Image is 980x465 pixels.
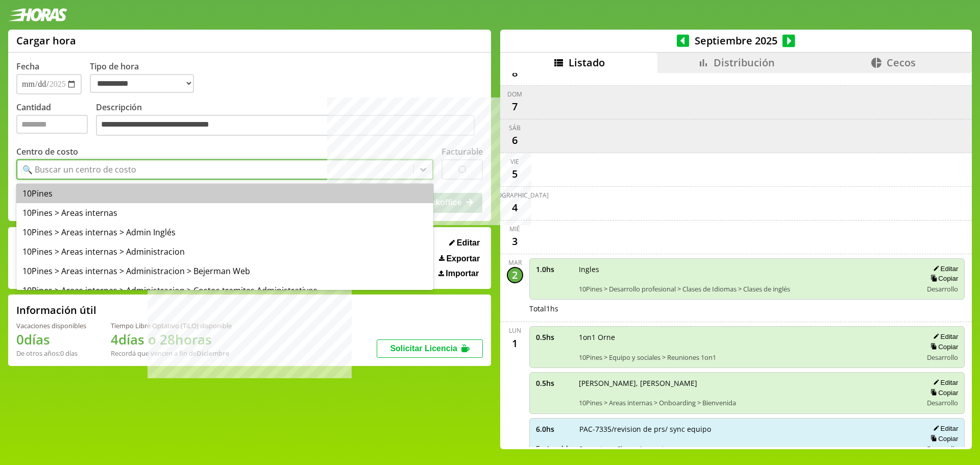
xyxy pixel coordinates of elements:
[536,264,572,274] span: 1.0 hs
[111,321,232,330] div: Tiempo Libre Optativo (TiLO) disponible
[507,65,523,81] div: 8
[8,8,67,21] img: logotipo
[536,424,572,434] span: 6.0 hs
[507,267,523,283] div: 2
[16,223,433,242] div: 10Pines > Areas internas > Admin Inglés
[509,326,521,335] div: lun
[90,61,202,94] label: Tipo de hora
[507,166,523,182] div: 5
[507,132,523,149] div: 6
[927,434,958,443] button: Copiar
[927,398,958,407] span: Desarrollo
[536,444,572,453] span: Facturable
[930,332,958,341] button: Editar
[509,225,520,233] div: mié
[579,332,916,342] span: 1on1 Orne
[927,353,958,362] span: Desarrollo
[930,264,958,273] button: Editar
[569,56,605,69] span: Listado
[16,261,433,281] div: 10Pines > Areas internas > Administracion > Bejerman Web
[96,115,475,136] textarea: Descripción
[16,242,433,261] div: 10Pines > Areas internas > Administracion
[377,339,483,358] button: Solicitar Licencia
[579,398,916,407] span: 10Pines > Areas internas > Onboarding > Bienvenida
[579,378,916,388] span: [PERSON_NAME], [PERSON_NAME]
[927,342,958,351] button: Copiar
[887,56,916,69] span: Cecos
[16,349,86,358] div: De otros años: 0 días
[390,344,457,353] span: Solicitar Licencia
[507,200,523,216] div: 4
[16,34,76,47] h1: Cargar hora
[507,90,522,99] div: dom
[507,335,523,351] div: 1
[16,330,86,349] h1: 0 días
[111,349,232,358] div: Recordá que vencen a fin de
[510,157,519,166] div: vie
[579,284,916,293] span: 10Pines > Desarrollo profesional > Clases de Idiomas > Clases de inglés
[446,254,480,263] span: Exportar
[111,330,232,349] h1: 4 días o 28 horas
[507,99,523,115] div: 7
[927,274,958,283] button: Copiar
[927,388,958,397] button: Copiar
[509,124,521,132] div: sáb
[197,349,229,358] b: Diciembre
[481,191,549,200] div: [DEMOGRAPHIC_DATA]
[90,74,194,93] select: Tipo de hora
[508,258,522,267] div: mar
[507,233,523,250] div: 3
[930,424,958,433] button: Editar
[16,102,96,139] label: Cantidad
[16,281,433,300] div: 10Pines > Areas internas > Administracion > Costos tramites Administrativos
[96,102,483,139] label: Descripción
[536,378,572,388] span: 0.5 hs
[689,34,782,47] span: Septiembre 2025
[579,264,916,274] span: Ingles
[529,304,965,313] div: Total 1 hs
[16,321,86,330] div: Vacaciones disponibles
[579,444,916,453] span: Proyectos > Claro > Accounts
[579,424,916,434] span: PAC-7335/revision de prs/ sync equipo
[16,203,433,223] div: 10Pines > Areas internas
[446,269,479,278] span: Importar
[927,284,958,293] span: Desarrollo
[16,184,433,203] div: 10Pines
[446,238,483,248] button: Editar
[457,238,480,248] span: Editar
[927,444,958,453] span: Desarrollo
[16,61,39,72] label: Fecha
[579,353,916,362] span: 10Pines > Equipo y sociales > Reuniones 1on1
[536,332,572,342] span: 0.5 hs
[22,164,136,175] div: 🔍 Buscar un centro de costo
[500,73,972,448] div: scrollable content
[16,303,96,317] h2: Información útil
[16,115,88,134] input: Cantidad
[16,146,78,157] label: Centro de costo
[930,378,958,387] button: Editar
[436,254,483,264] button: Exportar
[442,146,483,157] label: Facturable
[714,56,775,69] span: Distribución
